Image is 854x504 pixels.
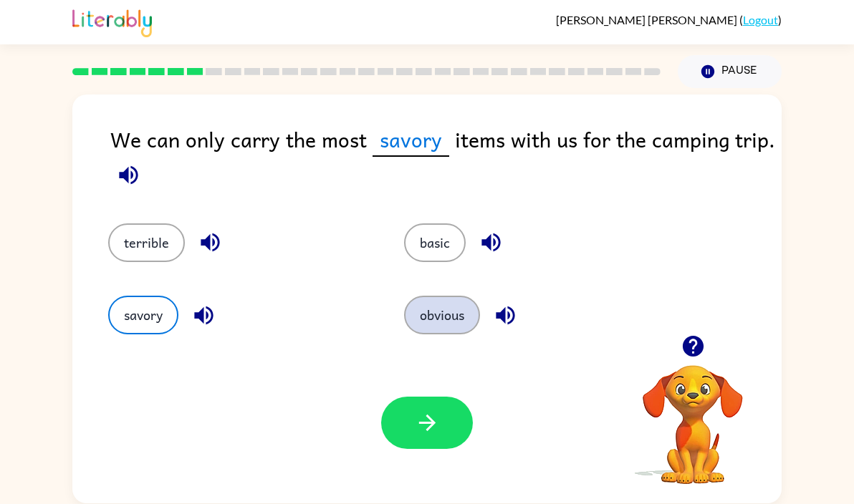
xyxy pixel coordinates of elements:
[72,6,152,37] img: Literably
[556,13,739,26] span: [PERSON_NAME] [PERSON_NAME]
[373,123,449,157] span: savory
[404,223,466,262] button: basic
[743,13,778,26] a: Logout
[108,296,178,334] button: savory
[110,123,782,195] div: We can only carry the most items with us for the camping trip.
[621,343,764,486] video: Your browser must support playing .mp4 files to use Literably. Please try using another browser.
[404,296,480,334] button: obvious
[108,223,185,262] button: terrible
[678,55,782,88] button: Pause
[556,13,782,26] div: ( )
